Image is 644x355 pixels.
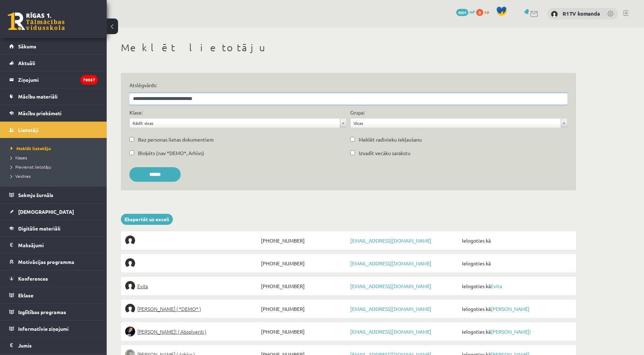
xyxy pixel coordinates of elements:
[125,327,259,337] a: [PERSON_NAME]! ( Absolventi )
[18,60,35,66] span: Aktuāli
[133,118,337,128] span: Rādīt visas
[460,304,572,314] span: Ielogoties kā
[11,173,31,179] span: Veidnes
[137,327,206,337] span: [PERSON_NAME]! ( Absolventi )
[476,9,493,15] a: 0 xp
[9,304,98,320] a: Izglītības programas
[9,320,98,337] a: Informatīvie ziņojumi
[491,328,531,335] a: [PERSON_NAME]!
[456,9,475,15] a: 4001 mP
[18,93,58,100] span: Mācību materiāli
[9,122,98,138] a: Lietotāji
[18,225,60,232] span: Digitālie materiāli
[259,258,348,268] span: [PHONE_NUMBER]
[9,254,98,270] a: Motivācijas programma
[138,136,214,143] label: Bez personas lietas dokumentiem
[359,149,410,157] label: Izvadīt vecāku sarakstu
[18,208,74,215] span: [DEMOGRAPHIC_DATA]
[460,235,572,245] span: Ielogoties kā
[11,164,51,170] span: Pievienot lietotāju
[563,10,600,17] a: R1TV komanda
[18,71,98,88] legend: Ziņojumi
[18,325,69,332] span: Informatīvie ziņojumi
[259,327,348,337] span: [PHONE_NUMBER]
[18,110,62,116] span: Mācību priekšmeti
[491,306,529,312] a: [PERSON_NAME]
[11,173,100,179] a: Veidnes
[460,281,572,291] span: Ielogoties kā
[11,154,100,161] a: Klases
[11,164,100,170] a: Pievienot lietotāju
[350,109,364,116] label: Grupa:
[9,220,98,237] a: Digitālie materiāli
[9,38,98,54] a: Sākums
[137,281,148,291] span: Evita
[18,309,66,315] span: Izglītības programas
[351,118,567,128] a: Visas
[476,9,483,16] span: 0
[18,127,38,133] span: Lietotāji
[125,281,259,291] a: Evita
[350,283,431,289] a: [EMAIL_ADDRESS][DOMAIN_NAME]
[125,281,135,291] img: Evita
[350,306,431,312] a: [EMAIL_ADDRESS][DOMAIN_NAME]
[18,342,32,349] span: Jumis
[129,81,568,89] label: Atslēgvārds:
[18,192,53,198] span: Sekmju žurnāls
[484,9,489,15] span: xp
[359,136,422,143] label: Meklēt radinieku iekļaušanu
[491,283,502,289] a: Evita
[129,109,143,116] label: Klase:
[8,12,65,30] a: Rīgas 1. Tālmācības vidusskola
[551,11,558,18] img: R1TV komanda
[350,260,431,266] a: [EMAIL_ADDRESS][DOMAIN_NAME]
[460,258,572,268] span: Ielogoties kā
[469,9,475,15] span: mP
[80,75,98,85] i: 78057
[18,237,98,253] legend: Maksājumi
[138,149,204,157] label: Bloķēts (nav *DEMO*, Arhīvs)
[125,327,135,337] img: Sofija Anrio-Karlauska!
[9,237,98,253] a: Maksājumi
[9,337,98,354] a: Jumis
[137,304,201,314] span: [PERSON_NAME] ( *DEMO* )
[18,43,36,49] span: Sākums
[18,292,33,298] span: Eklase
[259,281,348,291] span: [PHONE_NUMBER]
[125,304,259,314] a: [PERSON_NAME] ( *DEMO* )
[9,287,98,303] a: Eklase
[9,71,98,88] a: Ziņojumi78057
[353,118,558,128] span: Visas
[121,214,173,225] a: Eksportēt uz exceli
[259,304,348,314] span: [PHONE_NUMBER]
[9,187,98,203] a: Sekmju žurnāls
[350,328,431,335] a: [EMAIL_ADDRESS][DOMAIN_NAME]
[456,9,468,16] span: 4001
[125,304,135,314] img: Elīna Elizabete Ancveriņa
[9,88,98,105] a: Mācību materiāli
[9,203,98,220] a: [DEMOGRAPHIC_DATA]
[11,145,100,152] a: Meklēt lietotāju
[9,55,98,71] a: Aktuāli
[9,270,98,287] a: Konferences
[11,155,27,160] span: Klases
[130,118,346,128] a: Rādīt visas
[259,235,348,245] span: [PHONE_NUMBER]
[350,237,431,244] a: [EMAIL_ADDRESS][DOMAIN_NAME]
[18,259,74,265] span: Motivācijas programma
[11,145,51,151] span: Meklēt lietotāju
[18,275,48,282] span: Konferences
[9,105,98,121] a: Mācību priekšmeti
[460,327,572,337] span: Ielogoties kā
[121,42,576,54] h1: Meklēt lietotāju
